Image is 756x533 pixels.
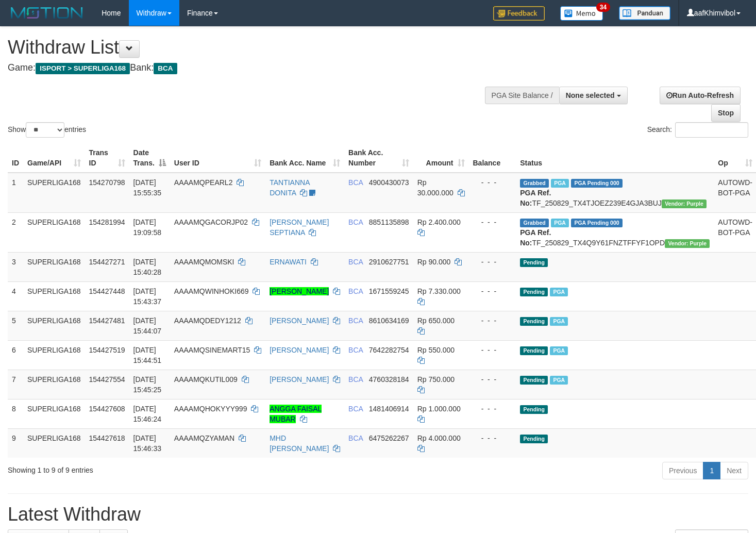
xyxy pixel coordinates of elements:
[571,179,623,188] span: PGA Pending
[8,252,23,281] td: 3
[36,63,130,74] span: ISPORT > SUPERLIGA168
[520,219,549,227] span: Grabbed
[662,199,707,208] span: Vendor URL: https://trx4.1velocity.biz
[8,399,23,428] td: 8
[270,258,307,266] a: ERNAWATI
[170,143,265,173] th: User ID: activate to sort column ascending
[270,405,322,423] a: ANGGA FAISAL MUBAR
[8,173,23,213] td: 1
[348,434,363,442] span: BCA
[265,143,344,173] th: Bank Acc. Name: activate to sort column ascending
[516,143,714,173] th: Status
[473,404,512,414] div: - - -
[348,375,363,384] span: BCA
[23,340,85,370] td: SUPERLIGA168
[520,405,548,414] span: Pending
[369,178,409,187] span: Copy 4900430073 to clipboard
[675,122,748,138] input: Search:
[550,317,568,326] span: Marked by aafsoycanthlai
[566,91,615,99] span: None selected
[473,286,512,296] div: - - -
[8,370,23,399] td: 7
[417,346,455,354] span: Rp 550.000
[89,218,125,226] span: 154281994
[647,122,748,138] label: Search:
[133,346,162,364] span: [DATE] 15:44:51
[485,87,559,104] div: PGA Site Balance /
[89,346,125,354] span: 154427519
[571,219,623,227] span: PGA Pending
[369,287,409,295] span: Copy 1671559245 to clipboard
[520,228,551,247] b: PGA Ref. No:
[23,428,85,458] td: SUPERLIGA168
[417,287,461,295] span: Rp 7.330.000
[23,399,85,428] td: SUPERLIGA168
[270,346,329,354] a: [PERSON_NAME]
[493,6,545,21] img: Feedback.jpg
[369,317,409,325] span: Copy 8610634169 to clipboard
[473,217,512,227] div: - - -
[133,287,162,306] span: [DATE] 15:43:37
[348,346,363,354] span: BCA
[8,63,494,73] h4: Game: Bank:
[369,258,409,266] span: Copy 2910627751 to clipboard
[473,177,512,188] div: - - -
[133,434,162,453] span: [DATE] 15:46:33
[89,375,125,384] span: 154427554
[473,374,512,385] div: - - -
[369,346,409,354] span: Copy 7642282754 to clipboard
[516,173,714,213] td: TF_250829_TX4TJOEZ239E4GJA3BUJ
[8,5,86,21] img: MOTION_logo.png
[8,428,23,458] td: 9
[348,317,363,325] span: BCA
[417,178,453,197] span: Rp 30.000.000
[23,370,85,399] td: SUPERLIGA168
[417,218,461,226] span: Rp 2.400.000
[174,375,238,384] span: AAAAMQKUTIL009
[369,375,409,384] span: Copy 4760328184 to clipboard
[348,218,363,226] span: BCA
[559,87,628,104] button: None selected
[8,461,307,475] div: Showing 1 to 9 of 9 entries
[520,179,549,188] span: Grabbed
[89,287,125,295] span: 154427448
[417,434,461,442] span: Rp 4.000.000
[369,218,409,226] span: Copy 8851135898 to clipboard
[417,258,451,266] span: Rp 90.000
[174,218,248,226] span: AAAAMQGACORJP02
[417,405,461,413] span: Rp 1.000.000
[89,405,125,413] span: 154427608
[26,122,64,138] select: Showentries
[89,434,125,442] span: 154427618
[174,434,234,442] span: AAAAMQZYAMAN
[596,3,610,12] span: 34
[551,179,569,188] span: Marked by aafmaleo
[129,143,170,173] th: Date Trans.: activate to sort column descending
[619,6,670,20] img: panduan.png
[551,219,569,227] span: Marked by aafnonsreyleab
[85,143,129,173] th: Trans ID: activate to sort column ascending
[520,288,548,296] span: Pending
[174,178,233,187] span: AAAAMQPEARL2
[8,143,23,173] th: ID
[270,434,329,453] a: MHD [PERSON_NAME]
[270,178,310,197] a: TANTIANNA DONITA
[348,287,363,295] span: BCA
[8,504,748,525] h1: Latest Withdraw
[516,212,714,252] td: TF_250829_TX4Q9Y61FNZTFFYF1OPD
[413,143,469,173] th: Amount: activate to sort column ascending
[133,218,162,237] span: [DATE] 19:09:58
[560,6,603,21] img: Button%20Memo.svg
[665,239,710,248] span: Vendor URL: https://trx4.1velocity.biz
[133,405,162,423] span: [DATE] 15:46:24
[270,218,329,237] a: [PERSON_NAME] SEPTIANA
[8,37,494,58] h1: Withdraw List
[133,317,162,335] span: [DATE] 15:44:07
[520,258,548,267] span: Pending
[89,258,125,266] span: 154427271
[270,287,329,295] a: [PERSON_NAME]
[270,317,329,325] a: [PERSON_NAME]
[348,178,363,187] span: BCA
[662,462,703,479] a: Previous
[89,317,125,325] span: 154427481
